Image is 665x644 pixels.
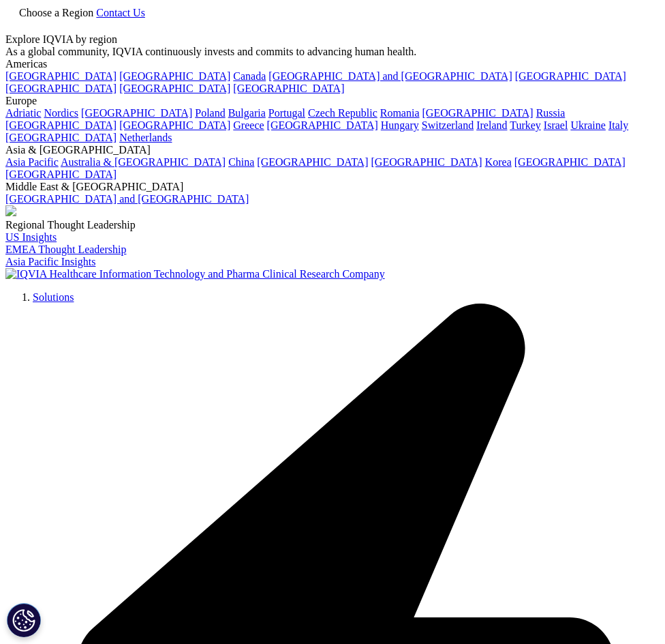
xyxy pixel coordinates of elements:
a: China [228,156,254,168]
a: Contact Us [96,7,145,18]
div: As a global community, IQVIA continuously invests and commits to advancing human health. [5,46,660,58]
span: Choose a Region [19,7,93,18]
a: Canada [233,70,266,82]
a: [GEOGRAPHIC_DATA] [233,83,344,94]
a: [GEOGRAPHIC_DATA] [515,70,626,82]
button: Cookie Settings [7,603,41,637]
a: Bulgaria [228,107,266,119]
a: Turkey [510,119,541,131]
img: 2093_analyzing-data-using-big-screen-display-and-laptop.png [5,205,16,216]
a: Romania [380,107,420,119]
a: Poland [195,107,225,119]
a: [GEOGRAPHIC_DATA] [5,119,117,131]
div: Americas [5,58,660,70]
a: [GEOGRAPHIC_DATA] [5,169,117,180]
a: Czech Republic [308,107,377,119]
a: Asia Pacific [5,156,59,168]
a: Asia Pacific Insights [5,256,95,267]
div: Europe [5,95,660,107]
a: Ireland [476,119,507,131]
a: Korea [485,156,512,168]
img: IQVIA Healthcare Information Technology and Pharma Clinical Research Company [5,268,385,280]
a: Nordics [44,107,78,119]
a: [GEOGRAPHIC_DATA] and [GEOGRAPHIC_DATA] [268,70,512,82]
div: Asia & [GEOGRAPHIC_DATA] [5,144,660,156]
a: Greece [233,119,264,131]
a: Portugal [268,107,305,119]
a: Italy [608,119,628,131]
a: Australia & [GEOGRAPHIC_DATA] [61,156,226,168]
div: Explore IQVIA by region [5,33,660,46]
a: [GEOGRAPHIC_DATA] [119,119,230,131]
a: [GEOGRAPHIC_DATA] [5,132,117,143]
a: Israel [544,119,568,131]
a: Russia [536,107,566,119]
a: [GEOGRAPHIC_DATA] [422,107,533,119]
div: Regional Thought Leadership [5,219,660,231]
a: [GEOGRAPHIC_DATA] [5,70,117,82]
a: [GEOGRAPHIC_DATA] [119,70,230,82]
a: Netherlands [119,132,172,143]
a: Switzerland [422,119,474,131]
a: [GEOGRAPHIC_DATA] [81,107,192,119]
a: EMEA Thought Leadership [5,244,126,255]
a: [GEOGRAPHIC_DATA] [119,83,230,94]
a: Adriatic [5,107,41,119]
a: US Insights [5,231,57,243]
a: [GEOGRAPHIC_DATA] [514,156,625,168]
a: [GEOGRAPHIC_DATA] [5,83,117,94]
div: Middle East & [GEOGRAPHIC_DATA] [5,181,660,193]
a: Hungary [381,119,419,131]
a: [GEOGRAPHIC_DATA] [257,156,368,168]
a: Ukraine [570,119,606,131]
a: [GEOGRAPHIC_DATA] [267,119,378,131]
a: [GEOGRAPHIC_DATA] and [GEOGRAPHIC_DATA] [5,193,249,205]
a: [GEOGRAPHIC_DATA] [371,156,482,168]
a: Solutions [33,291,74,303]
